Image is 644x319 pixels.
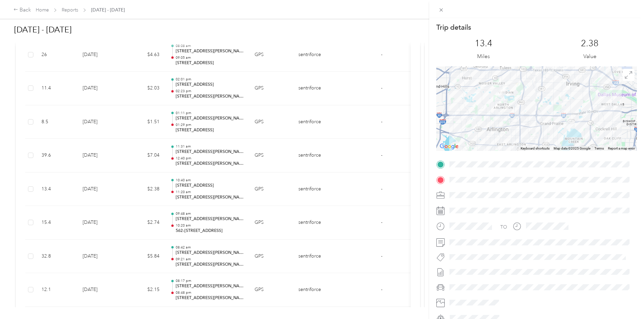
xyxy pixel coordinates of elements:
[477,52,490,61] p: Miles
[594,147,604,150] a: Terms (opens in new tab)
[521,146,550,151] button: Keyboard shortcuts
[581,38,598,49] p: 2.38
[438,142,460,151] a: Open this area in Google Maps (opens a new window)
[436,23,471,32] p: Trip details
[606,281,644,319] iframe: Everlance-gr Chat Button Frame
[608,147,635,150] a: Report a map error
[475,38,492,49] p: 13.4
[438,142,460,151] img: Google
[500,223,507,231] div: TO
[554,147,590,150] span: Map data ©2025 Google
[583,52,596,61] p: Value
